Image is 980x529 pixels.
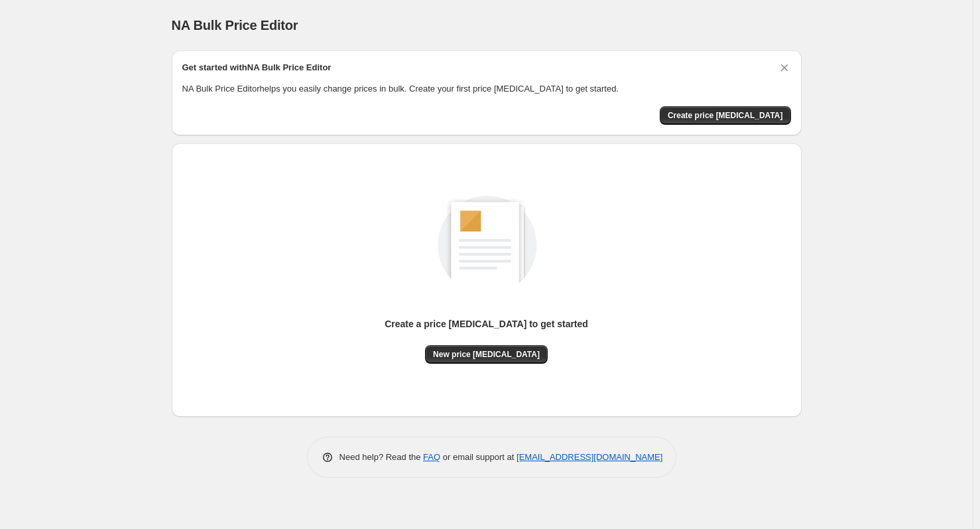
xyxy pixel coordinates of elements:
button: New price [MEDICAL_DATA] [425,345,548,364]
p: Create a price [MEDICAL_DATA] to get started [385,317,588,331]
button: Dismiss card [778,61,791,74]
span: NA Bulk Price Editor [172,18,298,33]
span: Create price [MEDICAL_DATA] [668,110,783,121]
a: [EMAIL_ADDRESS][DOMAIN_NAME] [517,452,662,462]
span: New price [MEDICAL_DATA] [433,349,540,360]
h2: Get started with NA Bulk Price Editor [182,61,332,74]
a: FAQ [423,452,440,462]
p: NA Bulk Price Editor helps you easily change prices in bulk. Create your first price [MEDICAL_DAT... [182,82,791,96]
button: Create price change job [660,106,791,125]
span: or email support at [440,452,517,462]
span: Need help? Read the [339,452,424,462]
